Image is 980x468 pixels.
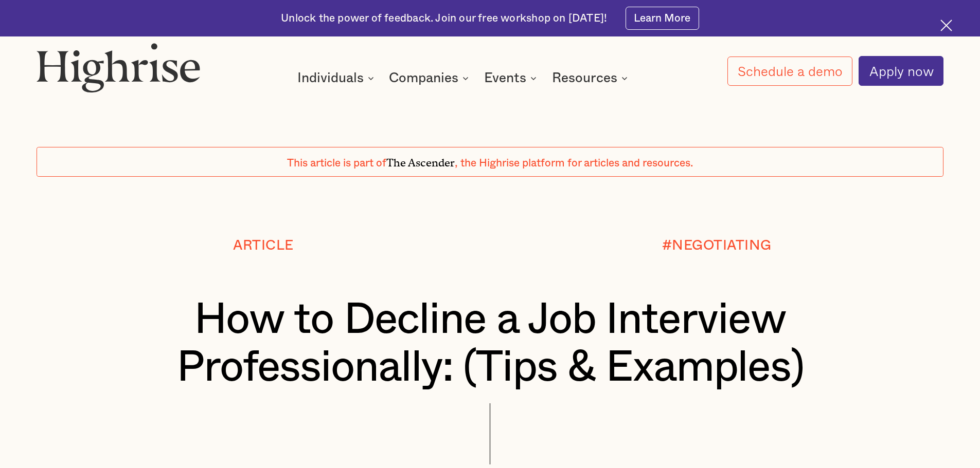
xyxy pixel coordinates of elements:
[940,20,952,31] img: Cross icon
[287,158,386,169] span: This article is part of
[859,56,943,86] a: Apply now
[389,72,472,84] div: Companies
[484,72,526,84] div: Events
[75,296,906,392] h1: How to Decline a Job Interview Professionally: (Tips & Examples)
[455,158,693,169] span: , the Highrise platform for articles and resources.
[727,57,853,86] a: Schedule a demo
[484,72,540,84] div: Events
[662,238,772,253] div: #NEGOTIATING
[552,72,617,84] div: Resources
[297,72,364,84] div: Individuals
[281,11,607,26] div: Unlock the power of feedback. Join our free workshop on [DATE]!
[233,238,294,253] div: Article
[389,72,458,84] div: Companies
[297,72,377,84] div: Individuals
[386,154,455,166] span: The Ascender
[37,43,200,92] img: Highrise logo
[626,7,699,30] a: Learn More
[552,72,631,84] div: Resources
